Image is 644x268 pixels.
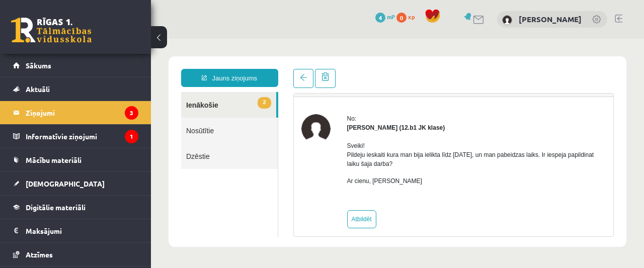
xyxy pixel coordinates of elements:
span: Digitālie materiāli [26,203,86,212]
span: Sākums [26,61,51,70]
i: 1 [125,130,138,143]
span: xp [408,13,415,21]
legend: Maksājumi [26,219,138,242]
span: Aktuāli [26,84,50,94]
a: Nosūtītie [30,79,127,105]
img: Haralds Buls [502,15,512,25]
a: 4 mP [375,13,395,21]
div: No: [196,75,455,84]
a: Aktuāli [13,77,138,101]
a: Dzēstie [30,105,127,130]
a: Atbildēt [196,171,225,190]
i: 3 [125,106,138,120]
a: [DEMOGRAPHIC_DATA] [13,172,138,195]
p: Sveiki! Pildeju ieskaiti kura man bija ielikta līdz [DATE], un man pabeidzas laiks. Ir iespeja pa... [196,103,455,130]
a: Jauns ziņojums [30,30,127,48]
span: 4 [375,13,385,23]
a: 0 xp [396,13,420,21]
span: Mācību materiāli [26,155,82,164]
a: Sākums [13,54,138,77]
a: Atzīmes [13,243,138,266]
span: 2 [107,58,120,70]
a: Mācību materiāli [13,148,138,171]
p: Ar cienu, [PERSON_NAME] [196,138,455,147]
a: Maksājumi [13,219,138,242]
legend: Ziņojumi [26,101,138,124]
strong: [PERSON_NAME] (12.b1 JK klase) [196,85,294,93]
img: Jelizaveta Daņevska [150,75,180,105]
a: Informatīvie ziņojumi1 [13,125,138,148]
a: Rīgas 1. Tālmācības vidusskola [11,18,92,43]
span: [DEMOGRAPHIC_DATA] [26,179,105,188]
span: mP [387,13,395,21]
legend: Informatīvie ziņojumi [26,125,138,148]
a: Ziņojumi3 [13,101,138,124]
span: 0 [396,13,407,23]
a: Digitālie materiāli [13,196,138,219]
span: Atzīmes [26,250,53,259]
a: [PERSON_NAME] [519,14,582,24]
a: 2Ienākošie [30,53,125,79]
